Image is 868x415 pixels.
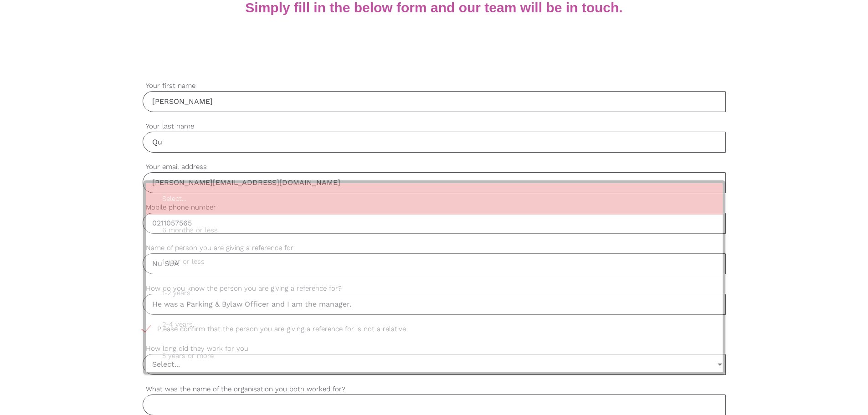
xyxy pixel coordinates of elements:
label: What was the name of the organisation you both worked for? [143,384,726,395]
label: How long did they work for you [143,343,726,354]
label: Your first name [143,81,726,91]
label: Mobile phone number [143,202,726,213]
span: 1 year or less [155,251,714,273]
label: Your last name [143,121,726,132]
span: 6 months or less [155,219,714,241]
span: 2-4 years [155,313,714,336]
span: Select... [155,188,714,210]
span: 1-2 years [155,282,714,304]
span: 5 years or more [155,345,714,367]
label: How do you know the person you are giving a reference for? [143,283,726,294]
span: Please confirm that the person you are giving a reference for is not a relative [143,324,423,334]
label: Name of person you are giving a reference for [143,243,726,253]
label: Your email address [143,162,726,172]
